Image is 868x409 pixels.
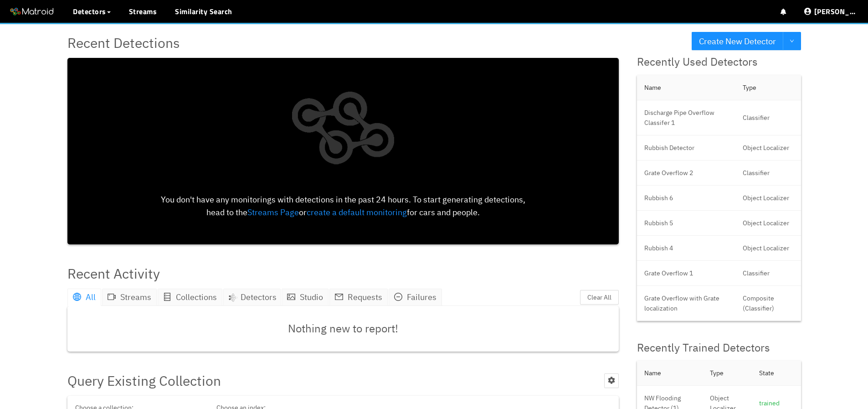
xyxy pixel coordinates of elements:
td: Grate Overflow with Grate localization [637,286,735,321]
span: Detectors [241,291,277,304]
span: Streams [120,292,151,302]
td: Grate Overflow 1 [637,261,735,286]
span: global [73,293,81,301]
th: Type [703,361,752,386]
span: minus-circle [394,293,402,301]
button: down [783,32,801,50]
td: Composite (Classifier) [735,286,801,321]
img: Matroid logo [9,5,55,19]
div: Recently Used Detectors [637,53,801,71]
button: Clear All [580,290,619,305]
span: Requests [348,292,382,302]
td: Rubbish 6 [637,186,735,211]
th: Name [637,75,735,100]
th: Name [637,361,703,386]
div: Recently Trained Detectors [637,339,801,357]
span: Studio [300,292,323,302]
span: Detectors [73,6,106,17]
span: down [790,39,794,44]
td: Classifier [735,261,801,286]
span: Failures [407,292,437,302]
span: or [299,207,307,217]
button: Create New Detector [692,32,783,50]
span: Query Existing Collection [67,370,221,391]
a: create a default monitoring [307,207,407,217]
div: Recent Activity [67,263,160,284]
span: You don't have any monitorings with detections in the past 24 hours. To start generating detectio... [161,194,525,217]
td: Grate Overflow 2 [637,160,735,186]
span: All [86,292,96,302]
span: picture [287,293,295,301]
img: logo_only_white.png [282,65,404,193]
span: Recent Detections [67,32,180,53]
td: Object Localizer [735,135,801,160]
td: Discharge Pipe Overflow Classifer 1 [637,100,735,135]
span: for cars and people. [407,207,480,217]
td: Object Localizer [735,236,801,261]
span: video-camera [108,293,116,301]
th: State [752,361,801,386]
td: Object Localizer [735,186,801,211]
a: Streams [129,6,157,17]
div: Nothing new to report! [67,306,619,352]
a: Similarity Search [175,6,232,17]
td: Rubbish 5 [637,211,735,236]
span: database [163,293,171,301]
span: Collections [176,292,217,302]
td: Classifier [735,100,801,135]
td: Classifier [735,160,801,186]
span: Create New Detector [699,35,776,48]
div: trained [759,398,794,408]
span: Clear All [587,292,611,302]
td: Rubbish Detector [637,135,735,160]
span: mail [335,293,343,301]
td: Object Localizer [735,211,801,236]
th: Type [735,75,801,100]
a: Streams Page [247,207,299,217]
td: Rubbish 4 [637,236,735,261]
